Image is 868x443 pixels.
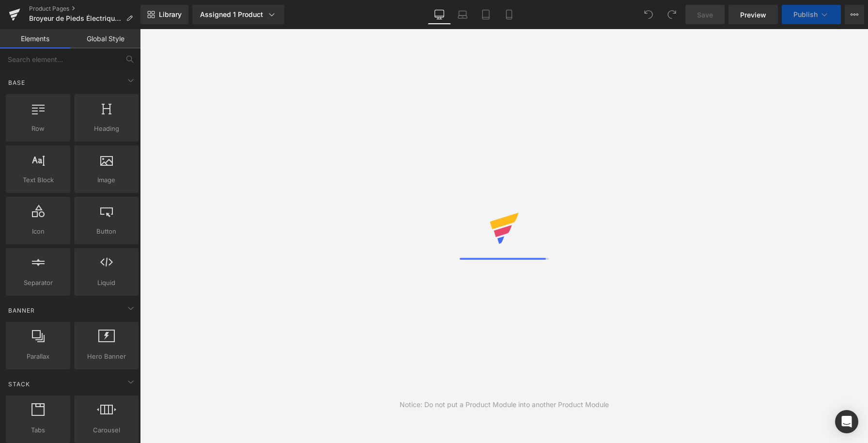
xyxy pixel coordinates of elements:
span: Row [9,124,67,134]
a: Product Pages [29,5,140,13]
span: Separator [9,278,67,288]
a: New Library [140,5,188,24]
span: Preview [740,10,766,20]
a: Preview [728,5,778,24]
span: Carousel [77,425,136,435]
span: Text Block [9,175,67,185]
span: Save [697,10,713,20]
a: Laptop [451,5,474,24]
div: Notice: Do not put a Product Module into another Product Module [400,399,609,410]
button: Redo [662,5,682,24]
div: Open Intercom Messenger [835,410,858,433]
div: Assigned 1 Product [200,10,277,19]
span: Base [7,78,26,87]
span: Stack [7,380,31,389]
button: Undo [639,5,658,24]
span: Hero Banner [77,351,136,362]
span: Liquid [77,278,136,288]
span: Image [77,175,136,185]
span: Icon [9,226,67,237]
a: Desktop [428,5,451,24]
button: Publish [782,5,841,24]
span: Publish [793,11,818,18]
span: Button [77,226,136,237]
span: Banner [7,306,36,315]
span: Heading [77,124,136,134]
a: Global Style [70,29,140,48]
a: Mobile [497,5,521,24]
button: More [845,5,864,24]
span: Library [159,10,182,19]
a: Tablet [474,5,497,24]
span: Broyeur de Pieds Électrique Automatique sans Fil [29,15,122,22]
span: Tabs [9,425,67,435]
span: Parallax [9,351,67,362]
